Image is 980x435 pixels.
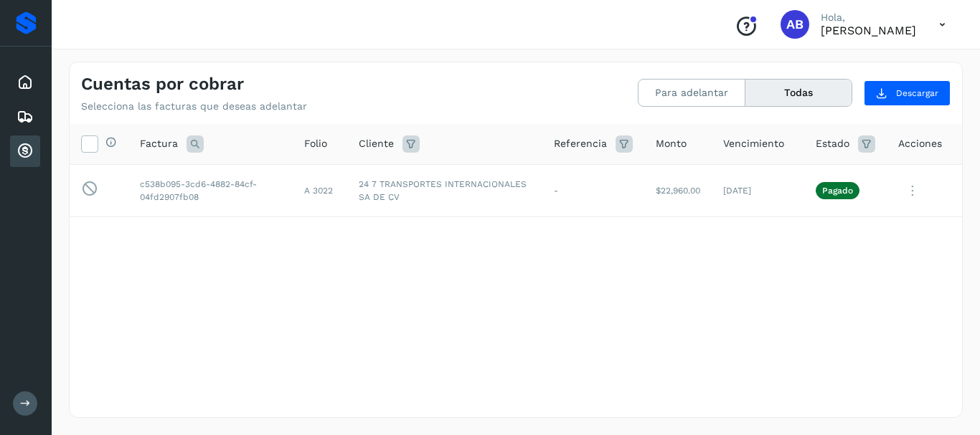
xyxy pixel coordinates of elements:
div: Cuentas por cobrar [10,135,40,167]
span: Monto [656,136,687,151]
p: Hola, [821,11,916,24]
button: Para adelantar [639,80,745,106]
span: Factura [140,136,178,151]
td: c538b095-3cd6-4882-84cf-04fd2907fb08 [128,164,293,217]
td: - [542,164,644,217]
span: Descargar [896,87,938,100]
span: Referencia [554,136,607,151]
button: Descargar [864,80,951,106]
p: Selecciona las facturas que deseas adelantar [81,100,307,113]
td: A 3022 [293,164,347,217]
td: 24 7 TRANSPORTES INTERNACIONALES SA DE CV [347,164,542,217]
div: Embarques [10,101,40,133]
span: Acciones [898,136,942,151]
p: Pagado [822,186,853,196]
div: Inicio [10,67,40,98]
span: Folio [304,136,327,151]
button: Todas [745,80,852,106]
span: Estado [816,136,849,151]
span: Cliente [359,136,394,151]
h4: Cuentas por cobrar [81,74,244,95]
p: ADRIANA BONILLA CARRAL [821,24,916,37]
span: Vencimiento [723,136,784,151]
td: [DATE] [712,164,804,217]
td: $22,960.00 [644,164,712,217]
